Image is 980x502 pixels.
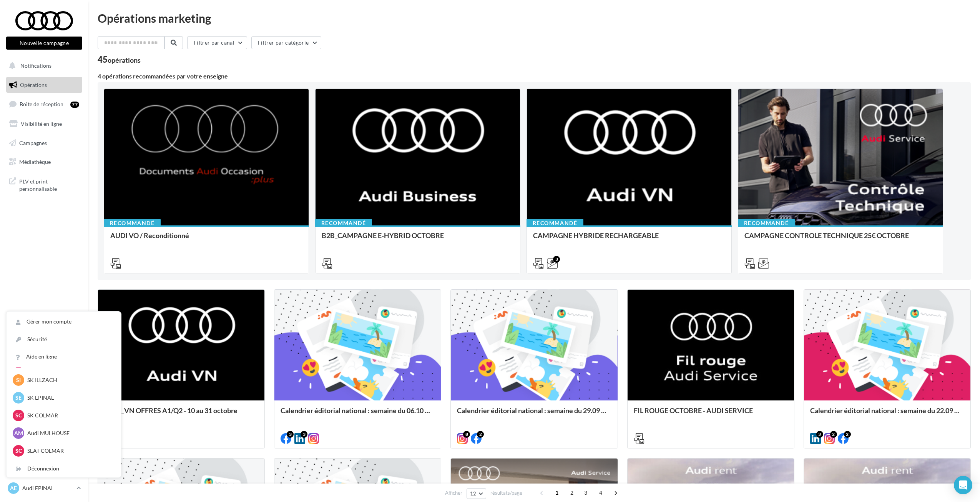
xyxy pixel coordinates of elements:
[20,101,63,107] span: Boîte de réception
[15,412,22,419] span: SC
[477,431,484,438] div: 2
[5,77,84,93] a: Opérations
[104,407,258,422] div: AUDI_VN OFFRES A1/Q2 - 10 au 31 octobre
[5,154,84,170] a: Médiathèque
[19,139,47,146] span: Campagnes
[27,447,112,455] p: SEAT COLMAR
[7,460,121,477] div: Déconnexion
[108,57,141,63] div: opérations
[5,116,84,132] a: Visibilité en ligne
[251,36,321,49] button: Filtrer par catégorie
[463,431,470,438] div: 8
[7,313,121,330] a: Gérer mon compte
[844,431,851,438] div: 2
[6,37,82,50] button: Nouvelle campagne
[595,487,607,499] span: 4
[5,58,81,74] button: Notifications
[20,82,47,88] span: Opérations
[457,407,611,422] div: Calendrier éditorial national : semaine du 29.09 au 05.10
[287,431,294,438] div: 3
[5,173,84,196] a: PLV et print personnalisable
[19,158,51,165] span: Médiathèque
[98,12,971,24] div: Opérations marketing
[301,431,307,438] div: 3
[98,73,971,79] div: 4 opérations recommandées par votre enseigne
[110,232,302,247] div: AUDI VO / Reconditionné
[70,102,79,108] div: 77
[16,376,21,384] span: SI
[315,219,372,227] div: Recommandé
[27,376,112,384] p: SK ILLZACH
[322,232,514,247] div: B2B_CAMPAGNE E-HYBRID OCTOBRE
[10,484,17,492] span: AE
[810,407,964,422] div: Calendrier éditorial national : semaine du 22.09 au 28.09
[187,36,247,49] button: Filtrer par canal
[551,487,563,499] span: 1
[527,219,583,227] div: Recommandé
[27,412,112,419] p: SK COLMAR
[467,488,486,499] button: 12
[553,256,560,263] div: 3
[566,487,578,499] span: 2
[22,484,73,492] p: Audi EPINAL
[6,481,82,495] a: AE Audi EPINAL
[104,219,161,227] div: Recommandé
[5,96,84,112] a: Boîte de réception77
[19,176,79,193] span: PLV et print personnalisable
[830,431,837,438] div: 2
[27,394,112,402] p: SK EPINAL
[634,407,788,422] div: FIL ROUGE OCTOBRE - AUDI SERVICE
[281,407,435,422] div: Calendrier éditorial national : semaine du 06.10 au 12.10
[490,489,522,497] span: résultats/page
[954,476,972,494] div: Open Intercom Messenger
[27,429,112,437] p: Audi MULHOUSE
[445,489,462,497] span: Afficher
[738,219,795,227] div: Recommandé
[21,120,62,127] span: Visibilité en ligne
[20,62,51,69] span: Notifications
[7,331,121,348] a: Sécurité
[816,431,823,438] div: 3
[470,490,477,497] span: 12
[580,487,592,499] span: 3
[533,232,725,247] div: CAMPAGNE HYBRIDE RECHARGEABLE
[98,55,141,64] div: 45
[15,394,22,402] span: SE
[5,135,84,151] a: Campagnes
[7,348,121,365] a: Aide en ligne
[15,447,22,455] span: SC
[14,429,23,437] span: AM
[744,232,937,247] div: CAMPAGNE CONTROLE TECHNIQUE 25€ OCTOBRE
